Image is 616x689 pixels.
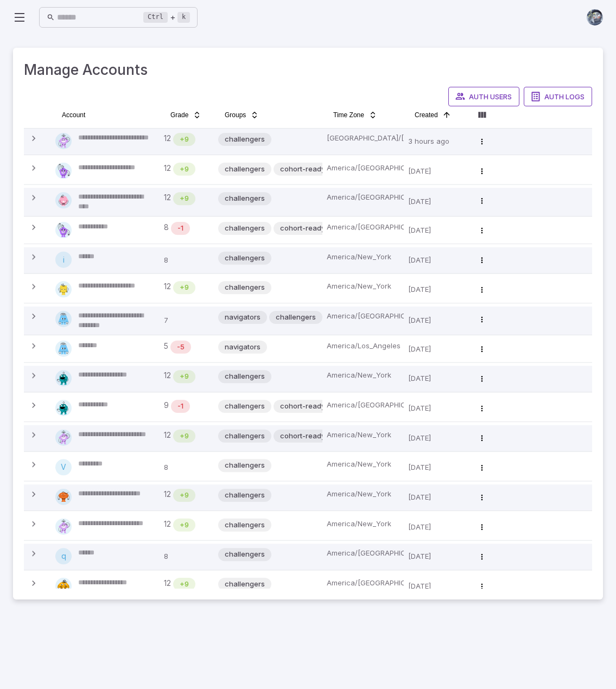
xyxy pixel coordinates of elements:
span: +9 [173,579,195,590]
kbd: k [177,12,190,23]
img: trapezoid.svg [55,311,72,327]
img: pentagon.svg [55,222,72,238]
p: 7 [164,311,209,330]
p: 8 [164,252,209,269]
p: America/New_York [327,252,399,263]
p: [DATE] [408,578,465,595]
div: Math is above age level [173,133,195,146]
img: square.svg [55,281,72,297]
span: challengers [218,164,271,175]
img: oval.svg [55,489,72,505]
img: trapezoid.svg [55,341,72,357]
span: 12 [164,519,171,532]
p: America/[GEOGRAPHIC_DATA] [327,311,399,322]
p: America/New_York [327,281,399,292]
span: challengers [218,431,271,442]
span: challengers [218,401,271,412]
span: challengers [218,579,271,590]
span: -5 [170,342,191,353]
span: challengers [218,490,271,501]
span: Time Zone [333,111,364,119]
span: -1 [171,223,190,234]
div: Math is below age level [171,222,190,235]
p: America/[GEOGRAPHIC_DATA] [327,578,399,589]
span: challengers [269,312,322,323]
img: andrew.jpg [587,9,603,25]
span: +9 [173,371,195,382]
p: [DATE] [408,222,465,239]
div: Math is above age level [173,192,195,205]
p: [DATE] [408,489,465,506]
p: 3 hours ago [408,133,465,150]
span: 8 [164,222,169,235]
img: semi-circle.svg [55,578,72,594]
p: America/New_York [327,489,399,500]
button: Auth Logs [524,87,592,106]
span: challengers [218,223,271,234]
div: Math is below age level [171,400,190,413]
span: challengers [218,253,271,264]
p: [GEOGRAPHIC_DATA]/[GEOGRAPHIC_DATA] [327,133,399,144]
p: [DATE] [408,341,465,358]
p: [DATE] [408,400,465,417]
div: Math is above age level [173,370,195,383]
span: Created [415,111,438,119]
button: Column visibility [473,106,491,124]
p: 8 [164,459,209,476]
span: +9 [173,282,195,293]
div: Math is below age level [170,341,191,354]
span: 12 [164,281,171,294]
div: q [55,548,72,564]
img: octagon.svg [55,400,72,416]
p: America/[GEOGRAPHIC_DATA] [327,222,399,233]
span: 12 [164,430,171,443]
span: 5 [164,341,168,354]
img: hexagon.svg [55,192,72,208]
span: navigators [218,312,267,323]
div: i [55,252,72,268]
span: 12 [164,133,171,146]
span: +9 [173,520,195,531]
button: Account [55,106,92,124]
p: America/[GEOGRAPHIC_DATA] [327,548,399,559]
p: 8 [164,548,209,565]
div: Math is above age level [173,519,195,532]
p: America/New_York [327,459,399,470]
button: Time Zone [327,106,384,124]
span: 12 [164,192,171,205]
h3: Manage Accounts [24,59,592,80]
button: Grade [164,106,208,124]
span: challengers [218,460,271,471]
p: [DATE] [408,163,465,180]
p: America/Los_Angeles [327,341,399,352]
p: [DATE] [408,548,465,565]
p: America/[GEOGRAPHIC_DATA] [327,192,399,203]
button: Auth Users [448,87,519,106]
p: [DATE] [408,311,465,330]
img: diamond.svg [55,430,72,446]
p: America/New_York [327,370,399,381]
p: America/[GEOGRAPHIC_DATA] [327,400,399,411]
button: Groups [218,106,265,124]
img: diamond.svg [55,519,72,535]
p: [DATE] [408,430,465,447]
div: Math is above age level [173,578,195,591]
span: +9 [173,431,195,442]
span: challengers [218,549,271,560]
span: challengers [218,193,271,204]
p: [DATE] [408,519,465,536]
span: Account [62,111,85,119]
span: +9 [173,164,195,175]
span: 12 [164,578,171,591]
p: America/New_York [327,430,399,441]
span: -1 [171,401,190,412]
span: 12 [164,370,171,383]
div: Math is above age level [173,489,195,502]
span: challengers [218,134,271,145]
span: 9 [164,400,169,413]
div: Math is above age level [173,163,195,176]
span: 12 [164,163,171,176]
span: cohort-ready_for_fall_math_single_grade_5_week_refresher_grade_9_all_weekly_mondays_5pm_est_start... [274,431,373,442]
div: Math is above age level [173,430,195,443]
p: [DATE] [408,192,465,212]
